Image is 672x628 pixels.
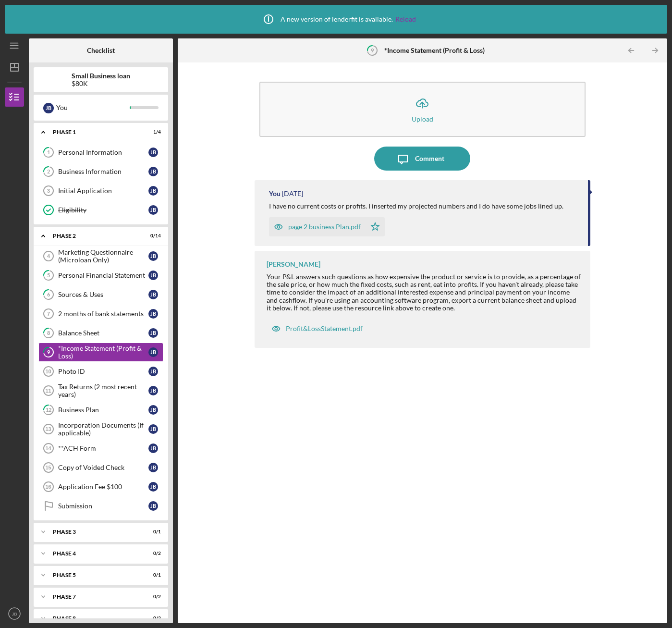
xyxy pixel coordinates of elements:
div: 1 / 4 [144,129,161,135]
tspan: 6 [47,292,50,298]
div: Tax Returns (2 most recent years) [58,383,148,398]
div: J B [148,443,158,453]
div: Initial Application [58,187,148,195]
div: 0 / 1 [144,572,161,578]
div: J B [148,148,158,157]
div: J B [148,482,158,492]
tspan: 9 [47,349,50,356]
a: 10Photo IDJB [38,362,163,381]
div: A new version of lenderfit is available. [257,7,416,31]
a: 14**ACH FormJB [38,439,163,458]
div: Profit&LossStatement.pdf [286,325,363,332]
div: 0 / 2 [144,594,161,600]
tspan: 15 [45,465,51,470]
button: Comment [374,147,470,171]
div: Submission [58,502,148,510]
a: 9*Income Statement (Profit & Loss)JB [38,343,163,362]
tspan: 14 [45,445,51,451]
time: 2025-08-17 18:29 [282,190,303,197]
div: J B [148,251,158,261]
b: Small Business loan [72,72,130,80]
a: 15Copy of Voided CheckJB [38,458,163,477]
div: Balance Sheet [58,329,148,337]
a: 2Business InformationJB [38,162,163,181]
div: **ACH Form [58,444,148,452]
a: 11Tax Returns (2 most recent years)JB [38,381,163,400]
div: 0 / 1 [144,529,161,535]
div: J B [148,186,158,196]
div: Phase 8 [53,616,137,621]
div: Phase 3 [53,529,137,535]
div: [PERSON_NAME] [267,260,320,268]
div: Upload [412,115,433,123]
div: 0 / 2 [144,616,161,621]
div: Copy of Voided Check [58,464,148,471]
div: Personal Information [58,148,148,156]
tspan: 12 [46,407,51,413]
div: 2 months of bank statements [58,310,148,318]
div: J B [148,424,158,434]
div: Business Plan [58,406,148,414]
button: page 2 business Plan.pdf [269,217,385,236]
a: 6Sources & UsesJB [38,285,163,304]
tspan: 5 [47,272,50,279]
tspan: 8 [47,330,50,336]
div: You [269,190,281,197]
tspan: 1 [47,149,50,156]
a: 12Business PlanJB [38,400,163,419]
div: J B [148,328,158,338]
div: You [56,99,130,116]
a: 8Balance SheetJB [38,323,163,343]
div: Phase 5 [53,572,137,578]
div: Phase 7 [53,594,137,600]
div: J B [148,347,158,357]
div: Phase 2 [53,233,137,239]
div: J B [148,367,158,376]
button: Upload [259,82,586,137]
tspan: 13 [45,426,51,432]
div: Business Information [58,168,148,175]
div: Your P&L answers such questions as how expensive the product or service is to provide, as a perce... [267,273,581,311]
a: 1Personal InformationJB [38,143,163,162]
div: J B [148,271,158,280]
div: J B [148,501,158,511]
tspan: 10 [45,369,51,374]
tspan: 3 [47,188,50,194]
div: J B [43,103,54,113]
text: JB [12,611,17,616]
div: Phase 4 [53,551,137,556]
div: Comment [415,147,444,171]
div: Eligibility [58,206,148,214]
tspan: 7 [47,311,50,317]
button: Profit&LossStatement.pdf [267,319,367,338]
div: page 2 business Plan.pdf [288,223,361,231]
div: J B [148,290,158,299]
div: Photo ID [58,368,148,375]
div: J B [148,309,158,319]
a: 72 months of bank statementsJB [38,304,163,323]
a: SubmissionJB [38,496,163,516]
div: J B [148,405,158,415]
button: JB [5,604,24,623]
a: 4Marketing Questionnaire (Microloan Only)JB [38,246,163,266]
div: Application Fee $100 [58,483,148,491]
div: 0 / 2 [144,551,161,556]
div: Marketing Questionnaire (Microloan Only) [58,248,148,264]
div: Phase 1 [53,129,137,135]
a: 3Initial ApplicationJB [38,181,163,200]
b: *Income Statement (Profit & Loss) [384,47,485,54]
tspan: 2 [47,169,50,175]
tspan: 9 [371,47,374,53]
div: I have no current costs or profits. I inserted my projected numbers and I do have some jobs lined... [269,202,563,210]
div: Incorporation Documents (If applicable) [58,421,148,437]
tspan: 4 [47,253,50,259]
a: EligibilityJB [38,200,163,220]
a: 5Personal Financial StatementJB [38,266,163,285]
tspan: 16 [45,484,51,490]
tspan: 11 [45,388,51,394]
a: 16Application Fee $100JB [38,477,163,496]
div: J B [148,386,158,395]
b: Checklist [87,47,115,54]
div: Personal Financial Statement [58,271,148,279]
div: $80K [72,80,130,87]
